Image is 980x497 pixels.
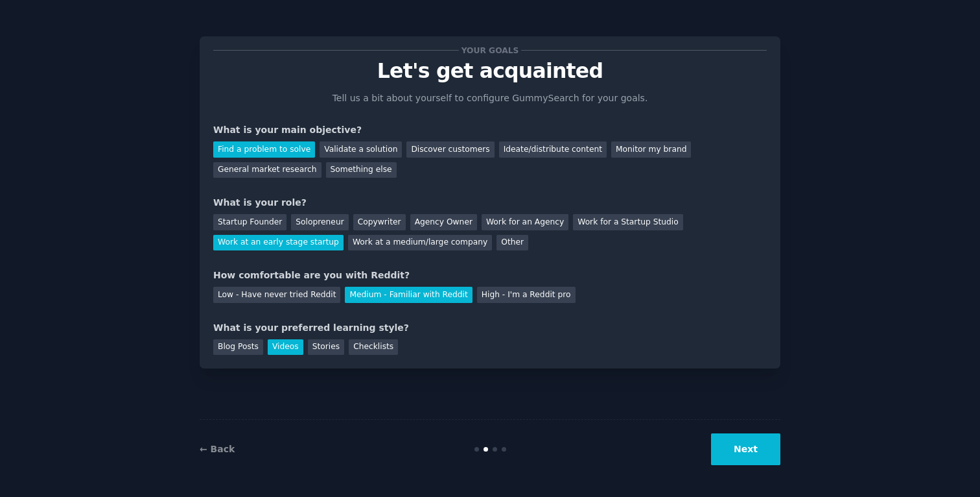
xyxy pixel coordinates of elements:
[326,162,397,178] div: Something else
[213,321,767,335] div: What is your preferred learning style?
[213,339,263,356] div: Blog Posts
[477,287,576,303] div: High - I'm a Reddit pro
[213,235,344,251] div: Work at an early stage startup
[320,141,402,158] div: Validate a solution
[406,141,494,158] div: Discover customers
[213,162,321,178] div: General market research
[353,214,406,230] div: Copywriter
[611,141,691,158] div: Monitor my brand
[573,214,682,230] div: Work for a Startup Studio
[213,196,767,210] div: What is your role?
[499,141,607,158] div: Ideate/distribute content
[200,444,235,454] a: ← Back
[345,287,472,303] div: Medium - Familiar with Reddit
[410,214,477,230] div: Agency Owner
[268,339,303,356] div: Videos
[213,141,315,158] div: Find a problem to solve
[348,235,492,251] div: Work at a medium/large company
[496,235,528,251] div: Other
[291,214,348,230] div: Solopreneur
[308,339,344,356] div: Stories
[327,91,653,105] p: Tell us a bit about yourself to configure GummySearch for your goals.
[213,287,340,303] div: Low - Have never tried Reddit
[213,123,767,137] div: What is your main objective?
[459,43,521,57] span: Your goals
[482,214,568,230] div: Work for an Agency
[213,60,767,82] p: Let's get acquainted
[213,269,767,282] div: How comfortable are you with Reddit?
[349,339,398,356] div: Checklists
[711,433,780,465] button: Next
[213,214,286,230] div: Startup Founder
